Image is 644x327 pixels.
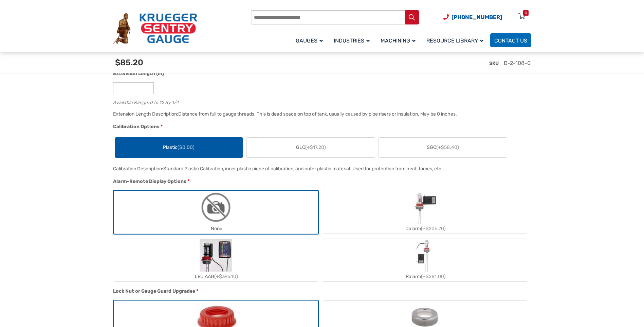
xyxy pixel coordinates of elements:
a: Gauges [292,32,330,48]
div: Available Range: 0 to 12 By 1/4 [113,98,528,105]
label: None [114,191,318,234]
span: Gauges [296,37,323,44]
span: (+$281.00) [421,274,446,279]
span: (+$58.40) [436,144,459,150]
span: Machining [381,37,416,44]
span: [PHONE_NUMBER] [452,14,502,20]
span: Calibration Description: [113,166,163,172]
span: (+$395.10) [214,274,238,279]
div: Ralarm [323,272,527,281]
label: Ralarm [323,239,527,281]
span: GLC [296,144,326,151]
abbr: required [161,123,163,130]
div: Standard Plastic Calibration, inner plastic piece of calibration, and outer plastic material. Use... [163,166,445,172]
div: LED AAG [114,272,318,281]
abbr: required [187,178,189,185]
label: Dalarm [323,191,527,234]
div: 0 [525,10,527,16]
img: Krueger Sentry Gauge [113,13,197,44]
div: Distance from full to gauge threads. This is dead space on top of tank, usually caused by pipe ri... [178,111,457,117]
span: Alarm-Remote Display Options [113,178,186,184]
span: (+$17.20) [305,144,326,150]
span: Plastic [163,144,195,151]
span: SGC [427,144,459,151]
a: Machining [376,32,422,48]
span: ($0.00) [178,144,195,150]
label: LED AAG [114,239,318,281]
span: D-2-108-0 [504,60,531,66]
div: None [114,224,318,234]
a: Contact Us [490,33,531,47]
span: Lock Nut or Gauge Guard Upgrades [113,288,195,294]
a: Phone Number (920) 434-8860 [443,13,502,21]
span: SKU [489,61,499,66]
span: Industries [334,37,370,44]
div: Dalarm [323,224,527,234]
a: Industries [330,32,376,48]
span: Extension Length Description: [113,111,178,117]
abbr: required [196,288,198,295]
span: Contact Us [494,37,527,44]
span: Resource Library [426,37,483,44]
span: Calibration Options [113,124,160,130]
span: (+$206.70) [421,226,446,231]
a: Resource Library [422,32,490,48]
